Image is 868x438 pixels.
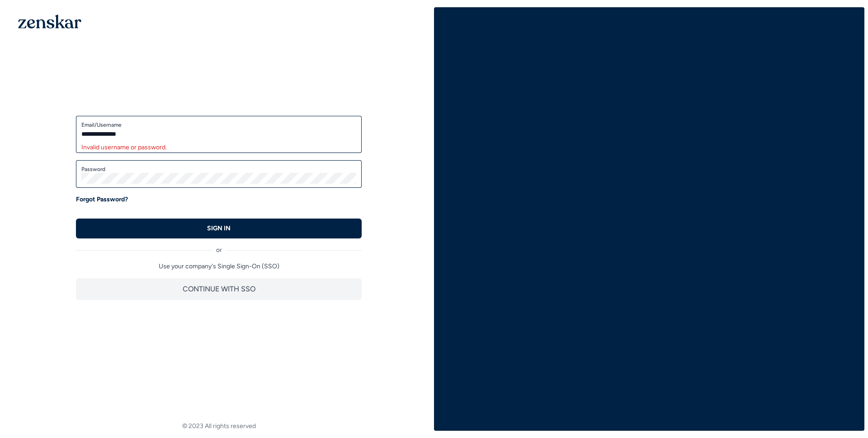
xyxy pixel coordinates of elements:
a: Forgot Password? [76,195,128,204]
div: or [76,238,362,255]
p: Use your company's Single Sign-On (SSO) [76,262,362,271]
p: SIGN IN [207,224,231,233]
div: Invalid username or password. [81,143,356,152]
button: SIGN IN [76,219,362,238]
label: Password [81,166,356,173]
button: CONTINUE WITH SSO [76,278,362,300]
label: Email/Username [81,121,356,129]
img: 1OGAJ2xQqyY4LXKgY66KYq0eOWRCkrZdAb3gUhuVAqdWPZE9SRJmCz+oDMSn4zDLXe31Ii730ItAGKgCKgCCgCikA4Av8PJUP... [18,14,81,29]
footer: © 2023 All rights reserved [4,422,434,431]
